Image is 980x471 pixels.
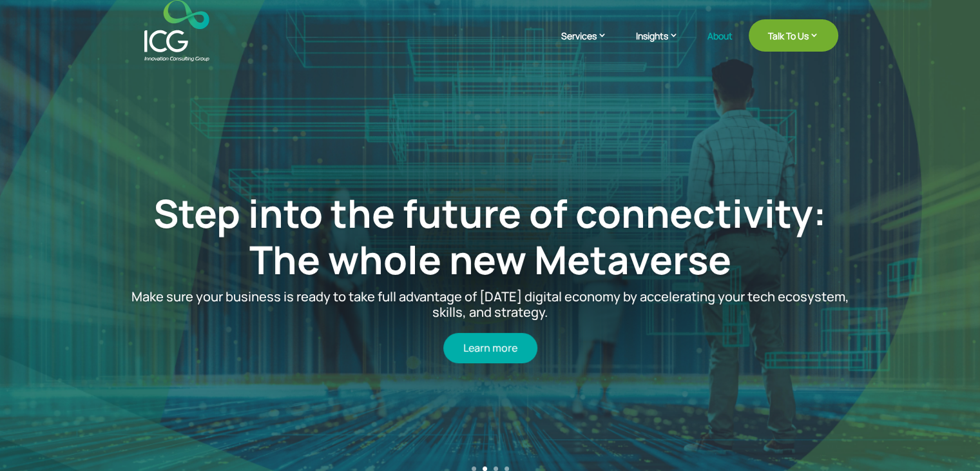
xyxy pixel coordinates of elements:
[749,19,838,52] a: Talk To Us
[153,186,827,286] a: Step into the future of connectivity: The whole new Metaverse
[561,29,620,61] a: Services
[504,466,509,471] a: 4
[128,289,852,320] p: Make sure your business is ready to take full advantage of [DATE] digital economy by accelerating...
[765,332,980,471] iframe: Chat Widget
[707,31,733,61] a: About
[443,333,537,363] a: Learn more
[636,29,691,61] a: Insights
[494,466,498,471] a: 3
[483,466,487,471] a: 2
[472,466,476,471] a: 1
